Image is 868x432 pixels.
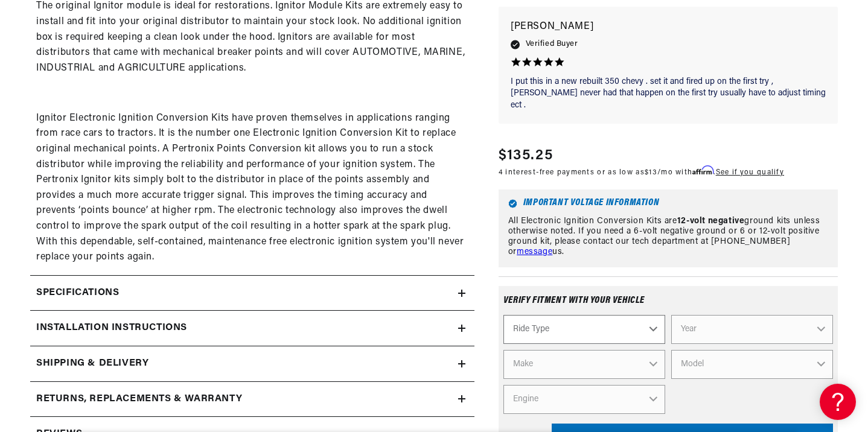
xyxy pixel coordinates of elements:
[30,276,474,311] summary: Specifications
[692,166,713,175] span: Affirm
[677,217,745,226] strong: 12-volt negative
[30,382,474,417] summary: Returns, Replacements & Warranty
[499,167,784,178] p: 4 interest-free payments or as low as /mo with .
[30,311,474,346] summary: Installation instructions
[671,315,833,344] select: Year
[716,169,784,176] a: See if you qualify - Learn more about Affirm Financing (opens in modal)
[503,385,665,414] select: Engine
[508,217,828,258] p: All Electronic Ignition Conversion Kits are ground kits unless otherwise noted. If you need a 6-v...
[645,169,657,176] span: $13
[671,350,833,379] select: Model
[36,392,242,407] h2: Returns, Replacements & Warranty
[503,315,665,344] select: Ride Type
[526,38,578,51] span: Verified Buyer
[503,350,665,379] select: Make
[36,111,468,265] p: Ignitor Electronic Ignition Conversion Kits have proven themselves in applications ranging from r...
[517,247,552,256] a: message
[36,285,119,301] h2: Specifications
[503,296,833,315] div: Verify fitment with your vehicle
[511,76,826,112] p: I put this in a new rebuilt 350 chevy . set it and fired up on the first try , [PERSON_NAME] neve...
[36,320,187,336] h2: Installation instructions
[499,145,553,167] span: $135.25
[511,19,826,36] p: [PERSON_NAME]
[30,346,474,381] summary: Shipping & Delivery
[36,356,148,372] h2: Shipping & Delivery
[508,200,828,209] h6: Important Voltage Information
